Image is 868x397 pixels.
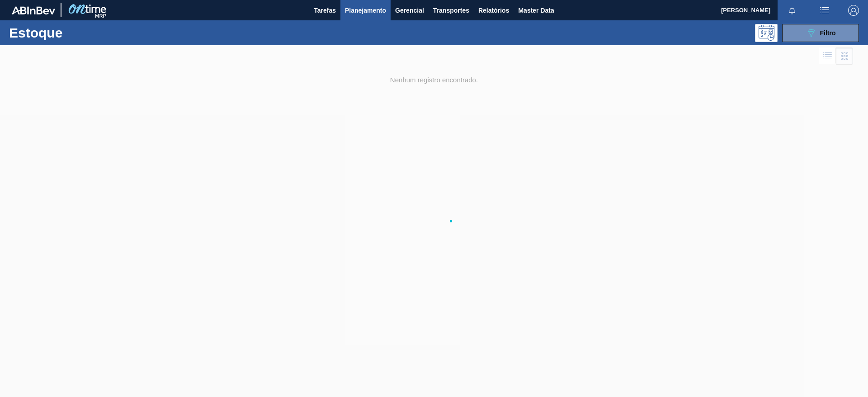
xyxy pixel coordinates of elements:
[9,28,144,38] h1: Estoque
[819,5,830,16] img: userActions
[478,5,509,16] span: Relatórios
[755,24,778,42] div: Pogramando: nenhum usuário selecionado
[782,24,859,42] button: Filtro
[848,5,859,16] img: Logout
[345,5,386,16] span: Planejamento
[314,5,336,16] span: Tarefas
[778,4,807,17] button: Notificações
[820,29,836,37] span: Filtro
[12,6,55,14] img: TNhmsLtSVTkK8tSr43FrP2fwEKptu5GPRR3wAAAABJRU5ErkJggg==
[433,5,469,16] span: Transportes
[518,5,554,16] span: Master Data
[395,5,424,16] span: Gerencial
